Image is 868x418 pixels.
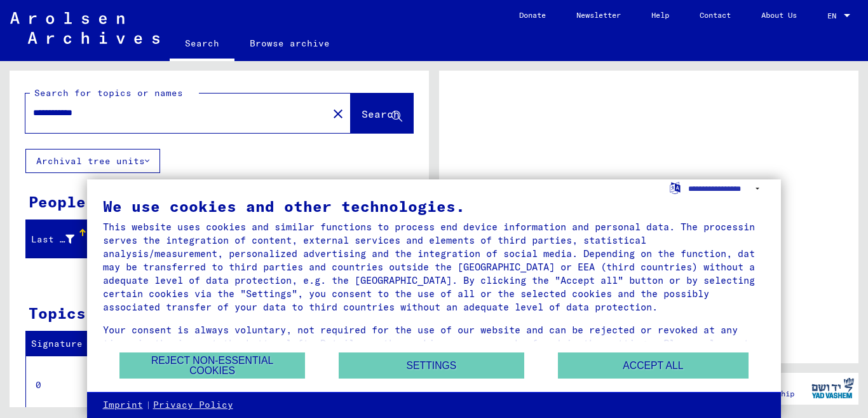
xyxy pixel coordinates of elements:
[170,28,234,61] a: Search
[809,372,857,404] img: yv_logo.png
[26,356,114,414] td: 0
[34,87,183,99] mat-label: Search for topics or names
[362,108,400,120] span: Search
[351,94,413,133] button: Search
[103,220,766,314] div: This website uses cookies and similar functions to process end device information and personal da...
[103,323,766,363] div: Your consent is always voluntary, not required for the use of our website and can be rejected or ...
[31,334,116,354] div: Signature
[325,101,351,126] button: Clear
[103,399,143,412] a: Imprint
[234,28,345,59] a: Browse archive
[10,12,159,44] img: Arolsen_neg.svg
[339,352,524,379] button: Settings
[31,229,90,249] div: Last Name
[119,352,305,379] button: Reject non-essential cookies
[31,233,74,246] div: Last Name
[29,190,86,213] div: People
[25,149,160,173] button: Archival tree units
[29,302,86,324] div: Topics
[153,399,233,412] a: Privacy Policy
[558,352,749,379] button: Accept all
[827,11,841,20] span: EN
[26,221,88,257] mat-header-cell: Last Name
[330,106,346,122] mat-icon: close
[31,337,104,351] div: Signature
[103,199,766,214] div: We use cookies and other technologies.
